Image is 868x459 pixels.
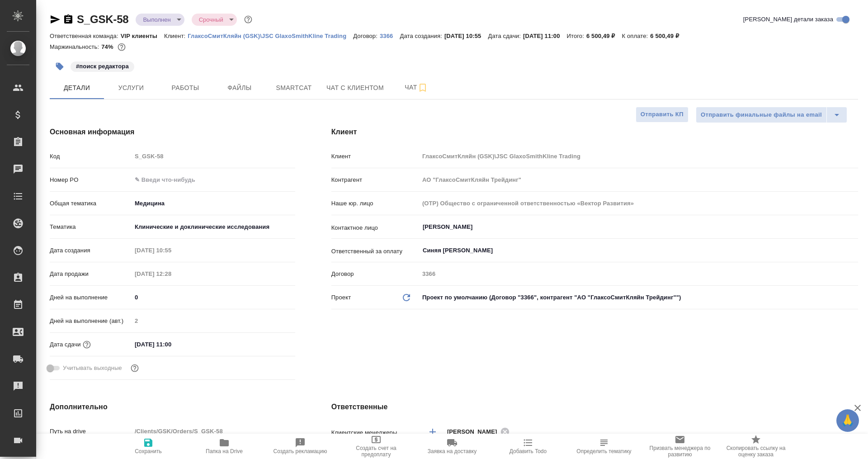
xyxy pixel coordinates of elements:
[509,448,547,454] span: Добавить Todo
[196,16,226,24] button: Срочный
[395,82,438,93] span: Чат
[50,317,132,326] p: Дней на выполнение (авт.)
[132,338,211,351] input: ✎ Введи что-нибудь
[132,291,295,304] input: ✎ Введи что-нибудь
[50,14,61,25] button: Скопировать ссылку для ЯМессенджера
[164,82,207,94] span: Работы
[331,199,419,208] p: Наше юр. лицо
[696,107,847,123] div: split button
[110,434,186,459] button: Сохранить
[50,57,70,76] button: Добавить тэг
[331,247,419,256] p: Ответственный за оплату
[419,173,858,186] input: Пустое поле
[109,82,153,94] span: Услуги
[331,152,419,161] p: Клиент
[188,33,353,39] p: ГлаксоСмитКляйн (GSK)\JSC GlaxoSmithKline Trading
[353,33,380,39] p: Договор:
[641,109,684,120] span: Отправить КП
[129,362,141,374] button: Выбери, если сб и вс нужно считать рабочими днями для выполнения заказа.
[331,402,858,412] h4: Ответственные
[186,434,262,459] button: Папка на Drive
[586,33,622,39] p: 6 500,49 ₽
[447,426,512,437] div: [PERSON_NAME]
[192,14,237,26] div: Выполнен
[50,33,121,39] p: Ответственная команда:
[132,150,295,163] input: Пустое поле
[50,222,132,232] p: Тематика
[188,32,353,39] a: ГлаксоСмитКляйн (GSK)\JSC GlaxoSmithKline Trading
[647,445,712,458] span: Призвать менеджера по развитию
[331,223,419,232] p: Контактное лицо
[132,196,295,211] div: Медицина
[55,82,99,94] span: Детали
[81,339,93,350] button: Если добавить услуги и заполнить их объемом, то дата рассчитается автоматически
[218,82,261,94] span: Файлы
[132,173,295,186] input: ✎ Введи что-нибудь
[331,127,858,137] h4: Клиент
[567,33,586,39] p: Итого:
[262,434,338,459] button: Создать рекламацию
[132,425,295,438] input: Пустое поле
[50,199,132,208] p: Общая тематика
[63,14,74,25] button: Скопировать ссылку
[331,175,419,185] p: Контрагент
[853,226,855,228] button: Open
[50,340,81,349] p: Дата сдачи
[242,14,254,25] button: Доп статусы указывают на важность/срочность заказа
[63,364,122,373] span: Учитывать выходные
[121,33,164,39] p: VIP клиенты
[650,33,686,39] p: 6 500,49 ₽
[636,107,689,123] button: Отправить КП
[344,445,409,458] span: Создать счет на предоплату
[576,448,631,454] span: Определить тематику
[853,250,855,251] button: Open
[490,434,566,459] button: Добавить Todo
[101,43,115,50] p: 74%
[723,445,788,458] span: Скопировать ссылку на оценку заказа
[422,421,443,443] button: Добавить менеджера
[400,33,444,39] p: Дата создания:
[76,62,129,71] p: #поиск редактора
[642,434,718,459] button: Призвать менеджера по развитию
[326,82,384,94] span: Чат с клиентом
[50,175,132,185] p: Номер PO
[419,197,858,210] input: Пустое поле
[417,82,428,93] svg: Подписаться
[414,434,490,459] button: Заявка на доставку
[447,427,503,436] span: [PERSON_NAME]
[419,267,858,280] input: Пустое поле
[488,33,523,39] p: Дата сдачи:
[132,314,295,327] input: Пустое поле
[50,246,132,255] p: Дата создания
[132,267,211,280] input: Пустое поле
[135,448,162,454] span: Сохранить
[50,293,132,302] p: Дней на выполнение
[701,110,822,120] span: Отправить финальные файлы на email
[718,434,794,459] button: Скопировать ссылку на оценку заказа
[206,448,243,454] span: Папка на Drive
[77,13,128,25] a: S_GSK-58
[419,150,858,163] input: Пустое поле
[50,270,132,279] p: Дата продажи
[523,33,567,39] p: [DATE] 11:00
[743,15,833,24] span: [PERSON_NAME] детали заказа
[380,33,400,39] p: 3366
[50,43,101,50] p: Маржинальность:
[566,434,642,459] button: Определить тематику
[840,411,855,430] span: 🙏
[444,33,488,39] p: [DATE] 10:55
[338,434,414,459] button: Создать счет на предоплату
[50,127,295,137] h4: Основная информация
[50,402,295,412] h4: Дополнительно
[331,428,419,437] p: Клиентские менеджеры
[116,41,127,53] button: 1392.90 RUB;
[331,270,419,279] p: Договор
[380,32,400,39] a: 3366
[140,16,173,24] button: Выполнен
[622,33,651,39] p: К оплате:
[132,219,295,235] div: Клинические и доклинические исследования
[331,293,351,302] p: Проект
[836,409,859,432] button: 🙏
[70,62,135,70] span: поиск редактора
[164,33,188,39] p: Клиент:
